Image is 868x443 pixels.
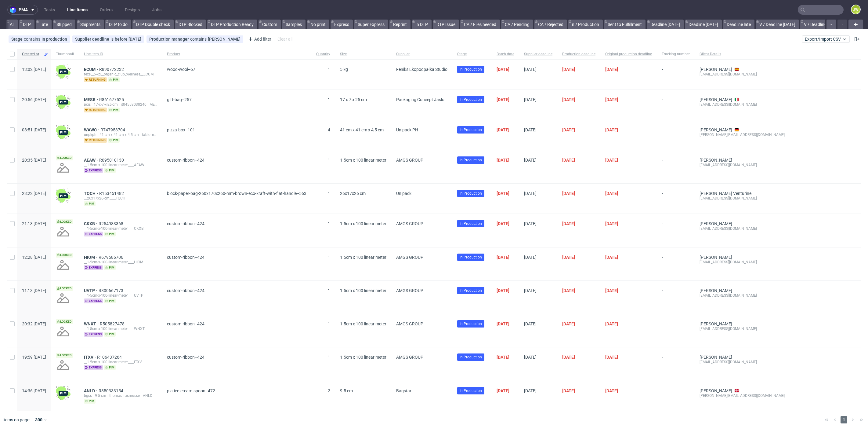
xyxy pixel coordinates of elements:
a: TQCH [84,191,99,196]
span: In Production [460,321,482,327]
span: pim [84,201,96,206]
span: Unipack PH [396,127,418,132]
span: [DATE] [605,388,618,393]
a: R153451482 [99,191,125,196]
span: [DATE] [524,321,537,326]
a: [PERSON_NAME] [700,221,732,226]
span: Line item ID [84,52,157,57]
a: Shipped [53,20,75,29]
span: Locked [56,219,73,224]
span: [DATE] [562,67,575,72]
span: returning [84,77,107,82]
a: AEAW [84,158,99,163]
div: Add filter [246,34,273,44]
span: [DATE] [562,255,575,260]
span: [DATE] [562,221,575,226]
span: 1.5cm x 100 linear meter [340,321,386,326]
span: Client Details [700,52,785,57]
span: Feniks Ekopodpałka Studio [396,67,447,72]
a: DTP to do [105,20,131,29]
span: Product [167,52,306,57]
span: AMGS GROUP [396,355,423,360]
span: Supplier [396,52,447,57]
a: DTP Production Ready [207,20,257,29]
a: Express [331,20,353,29]
span: custom-ribbon--424 [167,355,204,360]
span: 20:56 [DATE] [22,97,46,102]
span: - [662,221,690,240]
div: [EMAIL_ADDRESS][DOMAIN_NAME] [700,72,785,77]
div: [EMAIL_ADDRESS][DOMAIN_NAME] [700,196,785,201]
a: All [6,20,18,29]
span: [DATE] [497,221,509,226]
span: Quantity [316,52,330,57]
span: Locked [56,319,73,324]
span: [DATE] [524,158,537,163]
span: 19:59 [DATE] [22,355,46,360]
a: [PERSON_NAME] [700,67,732,72]
a: Tasks [40,5,59,15]
span: express [84,365,103,370]
span: Locked [56,286,73,291]
a: V / Deadline [DATE] [800,20,844,29]
span: AMGS GROUP [396,158,423,163]
span: Locked [56,353,73,358]
a: Sent to Fulfillment [604,20,646,29]
a: [PERSON_NAME] [700,388,732,393]
span: [DATE] [562,158,575,163]
a: DTP Issue [433,20,459,29]
span: [DATE] [605,158,618,163]
span: 20:32 [DATE] [22,321,46,326]
span: R505827478 [100,321,126,326]
div: In production [42,37,67,42]
a: Deadline [DATE] [647,20,684,29]
span: 1 [841,416,847,423]
div: [PERSON_NAME] [208,37,241,42]
span: 1 [328,255,330,260]
a: R095010130 [99,158,125,163]
a: ECUM [84,67,99,72]
span: [DATE] [605,97,618,102]
a: Shipments [77,20,104,29]
img: no_design.png [56,224,71,239]
div: __1-5cm-x-100-linear-meter____WNXT [84,326,157,331]
span: 4 [328,127,330,132]
span: AMGS GROUP [396,288,423,293]
a: Orders [96,5,116,15]
span: [DATE] [524,388,537,393]
span: Production manager [149,37,190,42]
div: [PERSON_NAME][EMAIL_ADDRESS][DOMAIN_NAME] [700,132,785,137]
a: [PERSON_NAME] [700,127,732,132]
span: [DATE] [524,97,537,102]
a: HIOM [84,255,99,260]
span: custom-ribbon--424 [167,158,204,163]
span: pim [104,168,116,173]
span: R679586706 [99,255,125,260]
span: [DATE] [497,321,509,326]
span: 20:35 [DATE] [22,158,46,163]
span: pim [104,332,116,337]
span: pim [108,108,120,112]
span: returning [84,138,107,143]
div: fexs__5-kg__organic_club_wellness__ECUM [84,72,157,77]
a: MESR [84,97,99,102]
span: 1.5cm x 100 linear meter [340,288,386,293]
div: Clear all [276,35,294,43]
a: Super Express [354,20,388,29]
span: Supplier deadline [75,37,110,42]
span: [DATE] [524,191,537,196]
span: R747953704 [100,127,126,132]
a: R800667173 [99,288,125,293]
span: In Production [460,288,482,293]
span: pizza-box--101 [167,127,195,132]
button: pma [7,5,38,15]
img: logo [10,6,19,13]
a: Jobs [148,5,165,15]
span: In Production [460,388,482,394]
span: - [662,321,690,340]
span: Size [340,52,386,57]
